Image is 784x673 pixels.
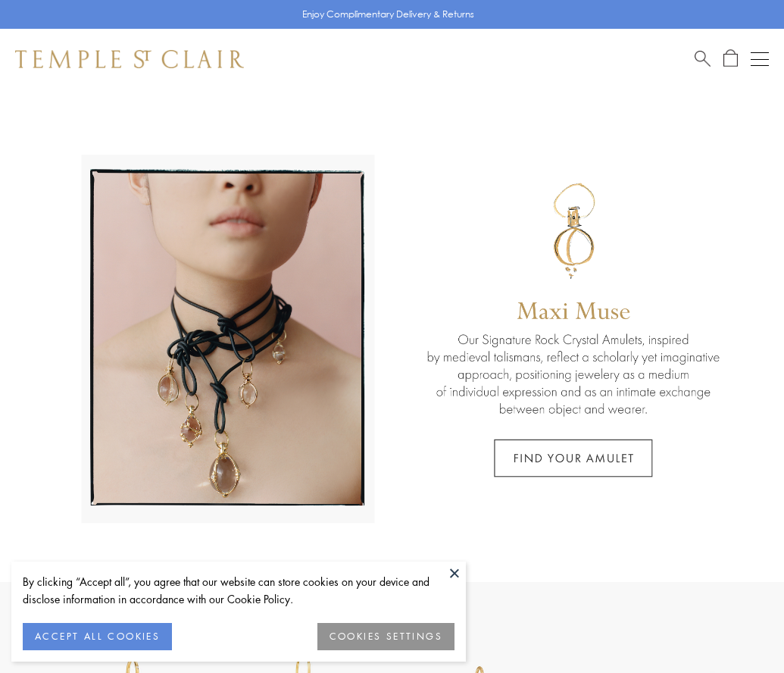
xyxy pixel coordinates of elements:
img: Temple St. Clair [15,50,244,68]
a: Open Shopping Bag [723,49,738,68]
p: Enjoy Complimentary Delivery & Returns [302,7,474,22]
button: ACCEPT ALL COOKIES [23,623,172,650]
div: By clicking “Accept all”, you agree that our website can store cookies on your device and disclos... [23,573,454,608]
button: Open navigation [751,50,769,68]
a: Search [695,49,711,68]
button: COOKIES SETTINGS [317,623,454,650]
